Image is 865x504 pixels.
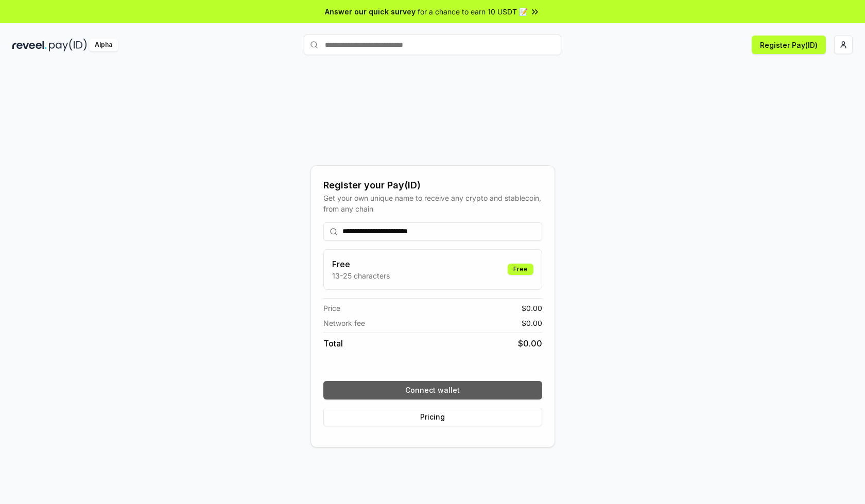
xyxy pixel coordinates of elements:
span: Total [323,337,343,350]
div: Free [508,264,533,275]
button: Connect wallet [323,381,542,399]
span: Answer our quick survey [325,6,416,17]
div: Alpha [89,39,118,51]
span: Network fee [323,318,365,328]
span: $ 0.00 [518,337,542,350]
span: for a chance to earn 10 USDT 📝 [418,6,528,17]
p: 13-25 characters [332,270,390,281]
div: Register your Pay(ID) [323,178,542,193]
button: Pricing [323,408,542,426]
h3: Free [332,258,390,270]
span: $ 0.00 [522,318,542,328]
div: Get your own unique name to receive any crypto and stablecoin, from any chain [323,193,542,214]
img: reveel_dark [12,39,47,51]
span: Price [323,303,340,314]
span: $ 0.00 [522,303,542,314]
img: pay_id [49,39,87,51]
button: Register Pay(ID) [752,36,826,54]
